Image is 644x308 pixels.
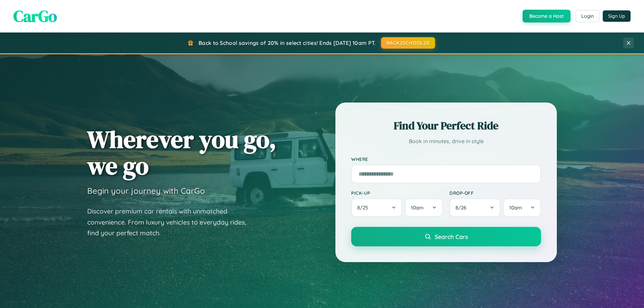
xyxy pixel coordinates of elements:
button: Become a Host [523,10,571,22]
p: Discover premium car rentals with unmatched convenience. From luxury vehicles to everyday rides, ... [87,206,255,239]
span: 8 / 25 [357,204,371,211]
button: 8/26 [449,198,500,217]
label: Where [351,156,541,162]
button: Sign Up [603,10,631,22]
span: Back to School savings of 20% in select cities! Ends [DATE] 10am PT. [199,40,376,46]
p: Book in minutes, drive in style [351,136,541,146]
span: 10am [509,204,522,211]
button: Login [576,10,599,22]
span: 10am [411,204,424,211]
h1: Wherever you go, we go [87,126,276,179]
h3: Begin your journey with CarGo [87,186,205,196]
span: 8 / 26 [455,204,470,211]
span: Search Cars [435,233,468,240]
label: Drop-off [449,190,541,196]
button: Search Cars [351,227,541,246]
button: 8/25 [351,198,402,217]
button: 10am [405,198,443,217]
span: CarGo [13,5,57,27]
h2: Find Your Perfect Ride [351,118,541,133]
button: BACK2SCHOOL20 [381,37,435,49]
label: Pick-up [351,190,443,196]
button: 10am [503,198,541,217]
